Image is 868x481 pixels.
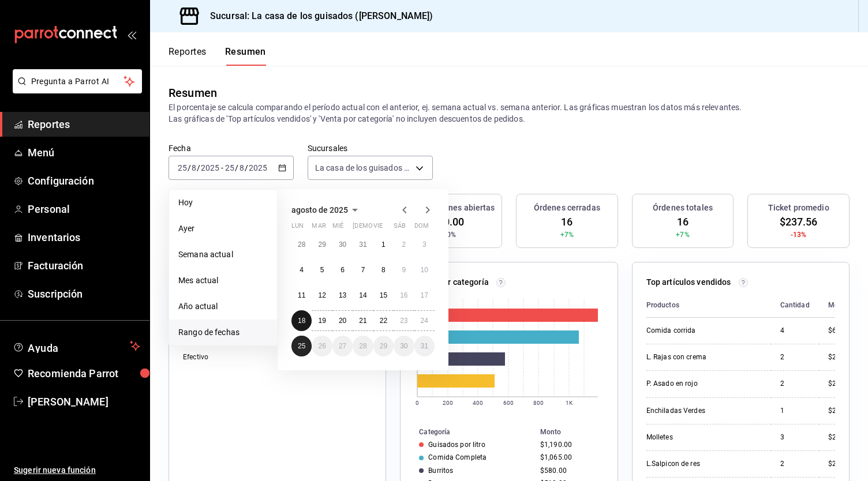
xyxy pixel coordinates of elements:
[768,202,829,214] h3: Ticket promedio
[312,234,332,255] button: 29 de julio de 2025
[828,326,855,336] div: $680.00
[421,266,428,274] abbr: 10 de agosto de 2025
[178,300,268,313] span: Año actual
[416,400,419,406] text: 0
[422,240,426,249] abbr: 3 de agosto de 2025
[780,352,810,362] div: 2
[353,310,373,331] button: 21 de agosto de 2025
[533,400,544,406] text: 800
[318,317,325,325] abbr: 19 de agosto de 2025
[332,310,353,331] button: 20 de agosto de 2025
[28,366,140,381] span: Recomienda Parrot
[414,222,429,234] abbr: domingo
[771,293,819,318] th: Cantidad
[332,336,353,356] button: 27 de agosto de 2025
[28,339,125,353] span: Ayuda
[28,173,140,189] span: Configuración
[394,260,414,280] button: 9 de agosto de 2025
[646,433,762,442] div: Molletes
[428,467,453,475] div: Burritos
[373,260,394,280] button: 8 de agosto de 2025
[381,240,386,249] abbr: 1 de agosto de 2025
[414,234,435,255] button: 3 de agosto de 2025
[200,163,220,172] input: ----
[373,222,383,234] abbr: viernes
[291,336,312,356] button: 25 de agosto de 2025
[178,197,268,209] span: Hoy
[312,260,332,280] button: 5 de agosto de 2025
[315,162,411,174] span: La casa de los guisados ([PERSON_NAME])
[503,400,514,406] text: 600
[780,406,810,416] div: 1
[780,433,810,442] div: 3
[239,163,245,172] input: --
[646,406,762,416] div: Enchiladas Verdes
[646,293,771,318] th: Productos
[177,163,188,172] input: --
[402,266,406,274] abbr: 9 de agosto de 2025
[791,230,807,240] span: -13%
[380,342,387,350] abbr: 29 de agosto de 2025
[291,285,312,306] button: 11 de agosto de 2025
[414,260,435,280] button: 10 de agosto de 2025
[312,222,325,234] abbr: martes
[540,467,599,475] div: $580.00
[359,240,366,249] abbr: 31 de julio de 2025
[291,260,312,280] button: 4 de agosto de 2025
[400,291,407,299] abbr: 16 de agosto de 2025
[225,46,266,66] button: Resumen
[353,260,373,280] button: 7 de agosto de 2025
[291,203,362,217] button: agosto de 2025
[291,222,304,234] abbr: lunes
[291,310,312,331] button: 18 de agosto de 2025
[473,400,483,406] text: 400
[169,102,850,125] p: El porcentaje se calcula comparando el período actual con el anterior, ej. semana actual vs. sema...
[28,145,140,160] span: Menú
[373,336,394,356] button: 29 de agosto de 2025
[414,310,435,331] button: 24 de agosto de 2025
[677,214,689,230] span: 16
[780,326,810,336] div: 4
[298,317,305,325] abbr: 18 de agosto de 2025
[536,426,618,438] th: Monto
[394,234,414,255] button: 2 de agosto de 2025
[332,285,353,306] button: 13 de agosto de 2025
[245,163,248,172] span: /
[443,400,453,406] text: 200
[318,342,325,350] abbr: 26 de agosto de 2025
[540,453,599,461] div: $1,065.00
[188,163,191,172] span: /
[183,352,284,362] div: Efectivo
[308,144,433,152] label: Sucursales
[127,30,136,39] button: open_drawer_menu
[534,202,600,214] h3: Órdenes cerradas
[169,144,294,152] label: Fecha
[169,84,217,102] div: Resumen
[178,326,268,339] span: Rango de fechas
[676,230,689,240] span: +7%
[646,276,731,288] p: Top artículos vendidos
[421,317,428,325] abbr: 24 de agosto de 2025
[653,202,713,214] h3: Órdenes totales
[359,342,366,350] abbr: 28 de agosto de 2025
[353,285,373,306] button: 14 de agosto de 2025
[646,326,762,336] div: Comida corrida
[540,441,599,449] div: $1,190.00
[298,291,305,299] abbr: 11 de agosto de 2025
[414,336,435,356] button: 31 de agosto de 2025
[191,163,197,172] input: --
[339,317,346,325] abbr: 20 de agosto de 2025
[28,201,140,217] span: Personal
[312,285,332,306] button: 12 de agosto de 2025
[819,293,855,318] th: Monto
[341,266,345,274] abbr: 6 de agosto de 2025
[401,426,536,438] th: Categoría
[373,285,394,306] button: 15 de agosto de 2025
[339,291,346,299] abbr: 13 de agosto de 2025
[235,163,238,172] span: /
[298,342,305,350] abbr: 25 de agosto de 2025
[780,459,810,469] div: 2
[400,317,407,325] abbr: 23 de agosto de 2025
[566,400,573,406] text: 1K
[169,46,266,66] div: navigation tabs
